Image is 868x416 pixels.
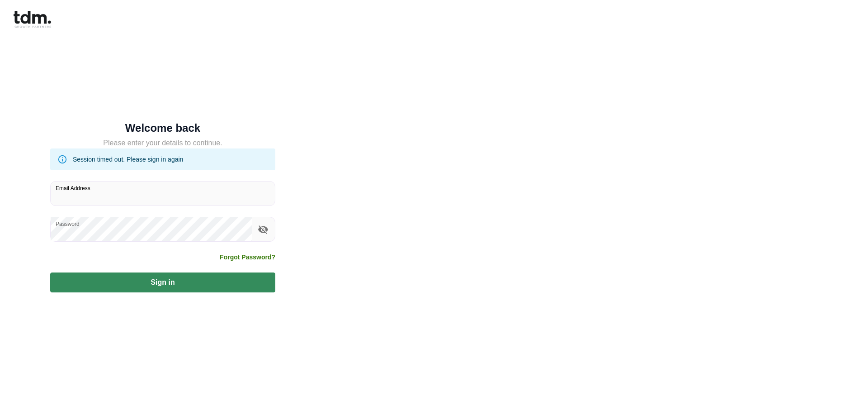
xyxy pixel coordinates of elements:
[220,253,275,262] a: Forgot Password?
[50,124,275,133] h5: Welcome back
[56,220,80,228] label: Password
[50,273,275,292] button: Sign in
[255,222,271,237] button: toggle password visibility
[56,184,90,192] label: Email Address
[73,151,183,167] div: Session timed out. Please sign in again
[50,138,275,148] h5: Please enter your details to continue.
